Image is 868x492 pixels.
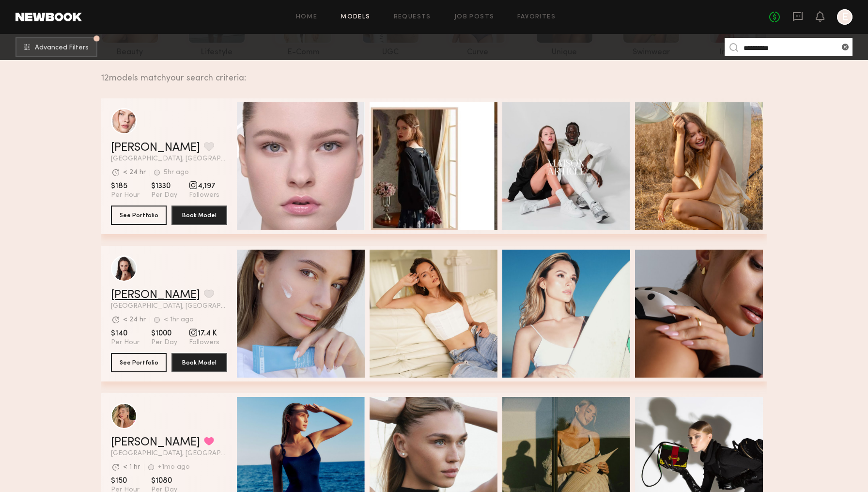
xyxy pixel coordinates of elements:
a: Home [296,14,318,20]
a: [PERSON_NAME] [111,289,200,301]
span: $150 [111,476,139,486]
span: Per Hour [111,191,139,200]
span: Advanced Filters [35,45,89,51]
span: Followers [189,338,219,347]
div: < 1hr ago [164,317,194,323]
span: $1330 [151,181,177,191]
span: $185 [111,181,139,191]
div: < 24 hr [123,169,146,176]
button: See Portfolio [111,206,167,225]
span: Per Day [151,191,177,200]
span: [GEOGRAPHIC_DATA], [GEOGRAPHIC_DATA] [111,156,227,162]
div: 5hr ago [164,169,189,176]
span: 17.4 K [189,329,219,338]
span: Followers [189,191,219,200]
span: $140 [111,329,139,338]
a: [PERSON_NAME] [111,437,200,448]
a: Models [341,14,370,20]
div: +1mo ago [158,464,190,471]
span: $1080 [151,476,177,486]
span: 4,197 [189,181,219,191]
span: Per Hour [111,338,139,347]
a: Job Posts [454,14,495,20]
button: Book Model [171,206,227,225]
a: E [837,9,852,25]
a: [PERSON_NAME] [111,142,200,154]
span: [GEOGRAPHIC_DATA], [GEOGRAPHIC_DATA] [111,303,227,310]
a: Favorites [517,14,556,20]
div: < 24 hr [123,317,146,323]
span: [GEOGRAPHIC_DATA], [GEOGRAPHIC_DATA] [111,450,227,457]
div: 12 models match your search criteria: [101,63,759,83]
span: Per Day [151,338,177,347]
button: Book Model [171,353,227,372]
div: < 1 hr [123,464,140,471]
span: $1000 [151,329,177,338]
button: Advanced Filters [15,37,97,57]
button: See Portfolio [111,353,167,372]
a: Requests [394,14,431,20]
